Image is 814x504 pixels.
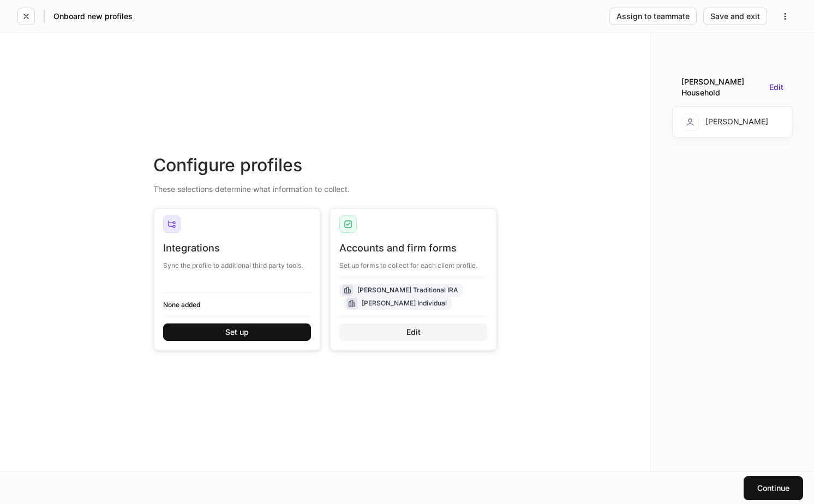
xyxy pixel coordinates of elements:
button: Assign to teammate [609,8,697,25]
div: Sync the profile to additional third party tools. [163,255,311,270]
div: [PERSON_NAME] Household [681,76,765,98]
div: [PERSON_NAME] Traditional IRA [357,285,458,295]
div: These selections determine what information to collect. [153,177,497,195]
button: Continue [744,476,803,500]
div: Assign to teammate [617,13,690,20]
div: Edit [406,328,421,336]
h6: None added [163,299,311,310]
div: Configure profiles [153,153,497,177]
button: Edit [769,83,783,91]
div: Set up [225,328,249,336]
div: [PERSON_NAME] Individual [362,298,447,308]
div: Continue [757,484,789,492]
button: Save and exit [703,8,767,25]
div: Integrations [163,242,311,255]
div: Save and exit [710,13,760,20]
h5: Onboard new profiles [53,11,133,22]
button: Edit [339,323,487,341]
div: Set up forms to collect for each client profile. [339,255,487,270]
button: Set up [163,323,311,341]
div: [PERSON_NAME] [681,113,768,131]
div: Accounts and firm forms [339,242,487,255]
